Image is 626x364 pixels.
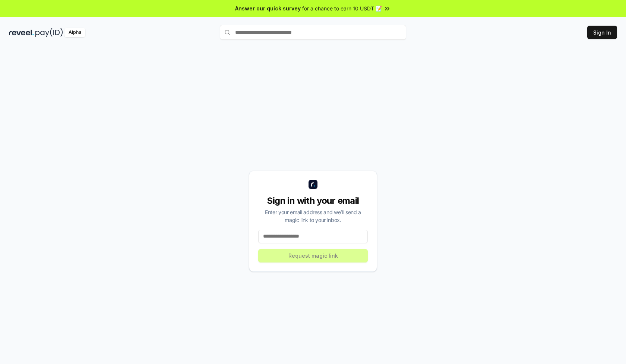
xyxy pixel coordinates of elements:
[258,195,368,207] div: Sign in with your email
[309,180,317,189] img: logo_small
[235,4,301,12] span: Answer our quick survey
[9,28,34,37] img: reveel_dark
[302,4,382,12] span: for a chance to earn 10 USDT 📝
[587,26,617,39] button: Sign In
[64,28,85,37] div: Alpha
[35,28,63,37] img: pay_id
[258,208,368,224] div: Enter your email address and we’ll send a magic link to your inbox.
